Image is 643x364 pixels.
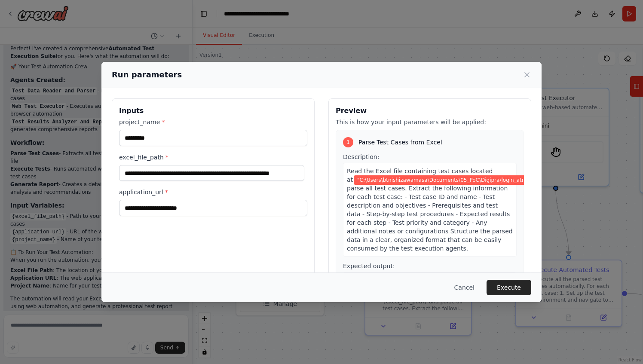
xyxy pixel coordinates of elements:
[119,118,307,126] label: project_name
[347,176,556,252] span: and parse all test cases. Extract the following information for each test case: - Test case ID an...
[119,153,307,162] label: excel_file_path
[112,69,182,81] h2: Run parameters
[343,153,379,160] span: Description:
[119,106,307,116] h3: Inputs
[336,118,524,126] p: This is how your input parameters will be applied:
[336,106,524,116] h3: Preview
[347,168,493,183] span: Read the Excel file containing test cases located at
[354,175,544,185] span: Variable: excel_file_path
[119,188,307,196] label: application_url
[343,263,395,269] span: Expected output:
[343,137,353,147] div: 1
[358,138,442,147] span: Parse Test Cases from Excel
[447,280,481,295] button: Cancel
[487,280,531,295] button: Execute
